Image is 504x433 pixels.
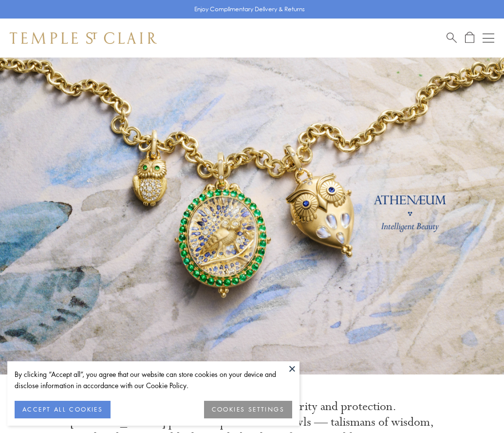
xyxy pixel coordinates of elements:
[204,401,292,418] button: COOKIES SETTINGS
[194,4,305,14] p: Enjoy Complimentary Delivery & Returns
[15,369,292,391] div: By clicking “Accept all”, you agree that our website can store cookies on your device and disclos...
[447,32,457,44] a: Search
[10,32,157,44] img: Temple St. Clair
[465,32,474,44] a: Open Shopping Bag
[15,401,111,418] button: ACCEPT ALL COOKIES
[483,32,494,44] button: Open navigation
